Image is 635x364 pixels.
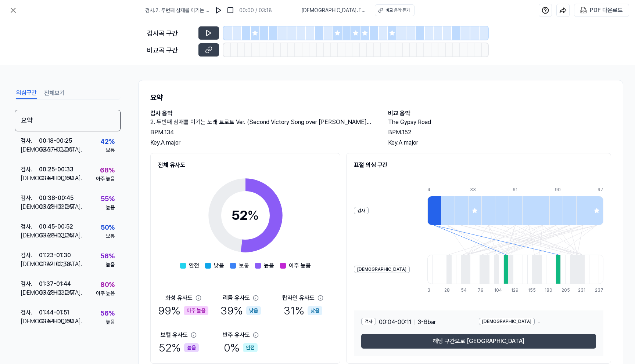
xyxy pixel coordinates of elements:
[39,260,71,269] div: 01:32 - 01:38
[598,186,603,193] div: 97
[39,136,72,145] div: 00:18 - 00:25
[147,28,194,38] div: 검사곡 구간
[590,6,623,15] div: PDF 다운로드
[542,7,549,14] img: help
[361,318,376,325] div: 검사
[427,287,432,294] div: 3
[427,186,441,193] div: 4
[39,231,73,240] div: 03:28 - 03:35
[21,194,39,203] div: 검사 .
[21,288,39,297] div: [DEMOGRAPHIC_DATA] .
[388,118,611,127] h2: The Gypsy Road
[100,165,115,175] div: 68 %
[16,87,37,99] button: 의심구간
[289,261,311,270] span: 아주 높음
[96,290,115,297] div: 아주 높음
[39,194,73,203] div: 00:38 - 00:45
[158,161,333,170] h2: 전체 유사도
[106,232,115,240] div: 보통
[21,317,39,326] div: [DEMOGRAPHIC_DATA] .
[470,186,484,193] div: 33
[461,287,466,294] div: 54
[184,306,208,315] div: 아주 높음
[223,331,250,339] div: 반주 유사도
[21,222,39,231] div: 검사 .
[159,339,199,356] div: 52 %
[161,331,188,339] div: 보컬 유사도
[478,287,482,294] div: 79
[375,4,415,16] button: 비교 음악 듣기
[21,308,39,317] div: 검사 .
[21,145,39,154] div: [DEMOGRAPHIC_DATA] .
[39,251,71,260] div: 01:23 - 01:30
[511,287,516,294] div: 129
[21,174,39,183] div: [DEMOGRAPHIC_DATA] .
[243,343,258,352] div: 안전
[39,203,73,211] div: 03:28 - 03:35
[580,7,587,14] img: PDF Download
[106,204,115,211] div: 높음
[579,4,624,17] button: PDF 다운로드
[39,280,71,288] div: 01:37 - 01:44
[150,118,373,127] h2: 2. 두번째 삼재를 이기는 노래 트로트 Ver. (Second Victory Song over [PERSON_NAME] Ver.)
[165,294,193,302] div: 화성 유사도
[284,302,322,319] div: 31 %
[388,128,611,137] div: BPM. 152
[239,7,272,14] div: 00:00 / 03:18
[494,287,499,294] div: 104
[150,138,373,147] div: Key. A major
[479,318,535,325] div: [DEMOGRAPHIC_DATA]
[354,207,369,214] div: 검사
[39,145,73,154] div: 02:57 - 03:03
[379,318,412,327] span: 00:04 - 00:11
[158,302,208,319] div: 99 %
[39,317,73,326] div: 00:54 - 00:60
[247,207,259,223] span: %
[282,294,315,302] div: 탑라인 유사도
[150,92,611,103] h1: 요약
[239,261,249,270] span: 보통
[214,261,224,270] span: 낮음
[150,128,373,137] div: BPM. 134
[21,231,39,240] div: [DEMOGRAPHIC_DATA] .
[44,87,65,99] button: 전체보기
[418,318,436,327] span: 3 - 6 bar
[246,306,261,315] div: 낮음
[385,7,410,14] div: 비교 음악 듣기
[21,280,39,288] div: 검사 .
[100,280,115,290] div: 80 %
[562,287,566,294] div: 205
[227,7,234,14] img: stop
[361,334,596,349] button: 해당 구간으로 [GEOGRAPHIC_DATA]
[106,318,115,326] div: 높음
[101,194,115,204] div: 55 %
[184,343,199,352] div: 높음
[308,306,322,315] div: 낮음
[21,251,39,260] div: 검사 .
[354,266,410,273] div: [DEMOGRAPHIC_DATA]
[223,294,250,302] div: 리듬 유사도
[224,339,258,356] div: 0 %
[189,261,199,270] span: 안전
[147,45,194,55] div: 비교곡 구간
[479,318,596,327] div: -
[444,287,449,294] div: 28
[100,136,115,146] div: 42 %
[39,222,73,231] div: 00:45 - 00:52
[39,288,73,297] div: 03:28 - 03:35
[595,287,603,294] div: 237
[513,186,526,193] div: 61
[528,287,533,294] div: 155
[150,109,373,118] h2: 검사 음악
[100,308,115,318] div: 56 %
[354,161,603,170] h2: 표절 의심 구간
[388,109,611,118] h2: 비교 음악
[21,203,39,211] div: [DEMOGRAPHIC_DATA] .
[96,175,115,183] div: 아주 높음
[220,302,261,319] div: 39 %
[100,251,115,261] div: 56 %
[301,7,366,14] span: [DEMOGRAPHIC_DATA] . The Gypsy Road
[21,165,39,174] div: 검사 .
[264,261,274,270] span: 높음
